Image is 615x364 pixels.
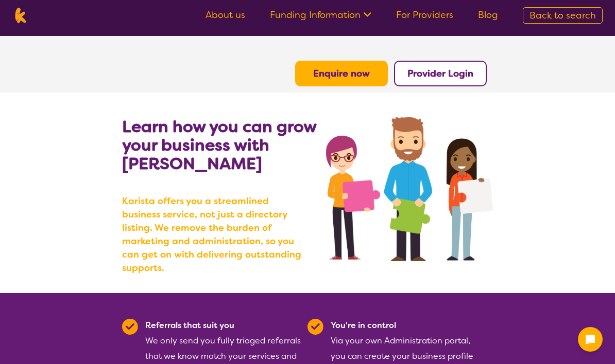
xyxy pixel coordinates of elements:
[326,117,493,261] img: grow your business with Karista
[145,320,234,331] b: Referrals that suit you
[122,116,316,174] b: Learn how you can grow your business with [PERSON_NAME]
[394,61,487,86] button: Provider Login
[523,7,603,24] a: Back to search
[270,9,371,21] a: Funding Information
[529,9,596,22] span: Back to search
[307,319,323,335] img: Tick
[331,320,396,331] b: You're in control
[122,319,138,335] img: Tick
[396,9,453,21] a: For Providers
[12,8,28,23] img: Karista logo
[313,67,370,80] a: Enquire now
[478,9,498,21] a: Blog
[295,61,388,86] button: Enquire now
[407,67,473,80] a: Provider Login
[206,9,245,21] a: About us
[122,194,307,275] b: Karista offers you a streamlined business service, not just a directory listing. We remove the bu...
